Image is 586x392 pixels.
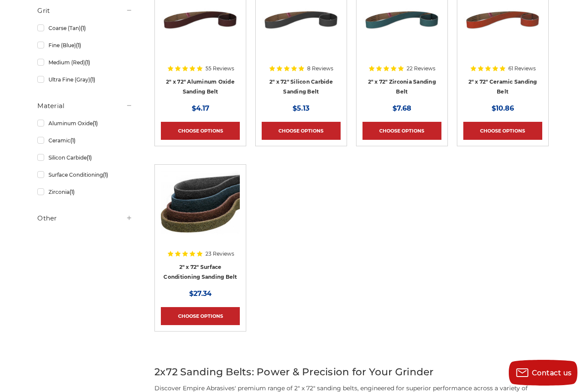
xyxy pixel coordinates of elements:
[262,122,341,140] a: Choose Options
[532,369,572,377] span: Contact us
[463,122,542,140] a: Choose Options
[161,171,240,239] img: 2"x72" Surface Conditioning Sanding Belts
[90,76,95,83] span: (1)
[85,59,90,66] span: (1)
[492,104,514,112] span: $10.86
[362,122,441,140] a: Choose Options
[93,120,98,127] span: (1)
[161,307,240,325] a: Choose Options
[37,101,132,111] h5: Material
[269,78,333,95] a: 2" x 72" Silicon Carbide Sanding Belt
[37,116,132,131] a: Aluminum Oxide
[154,365,548,380] h2: 2x72 Sanding Belts: Power & Precision for Your Grinder
[81,25,86,31] span: (1)
[37,72,132,87] a: Ultra Fine (Gray)
[468,78,537,95] a: 2" x 72" Ceramic Sanding Belt
[37,38,132,53] a: Fine (Blue)
[192,104,209,112] span: $4.17
[37,6,132,16] h5: Grit
[189,289,211,298] span: $27.34
[163,264,237,280] a: 2" x 72" Surface Conditioning Sanding Belt
[37,213,132,223] h5: Other
[37,167,132,182] a: Surface Conditioning
[70,137,76,144] span: (1)
[76,42,81,48] span: (1)
[161,171,240,274] a: 2"x72" Surface Conditioning Sanding Belts
[103,172,108,178] span: (1)
[368,78,436,95] a: 2" x 72" Zirconia Sanding Belt
[37,184,132,199] a: Zirconia
[37,21,132,36] a: Coarse (Tan)
[509,360,577,386] button: Contact us
[37,55,132,70] a: Medium (Red)
[393,104,411,112] span: $7.68
[87,154,92,161] span: (1)
[293,104,309,112] span: $5.13
[37,150,132,165] a: Silicon Carbide
[69,189,75,195] span: (1)
[166,78,235,95] a: 2" x 72" Aluminum Oxide Sanding Belt
[161,122,240,140] a: Choose Options
[37,133,132,148] a: Ceramic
